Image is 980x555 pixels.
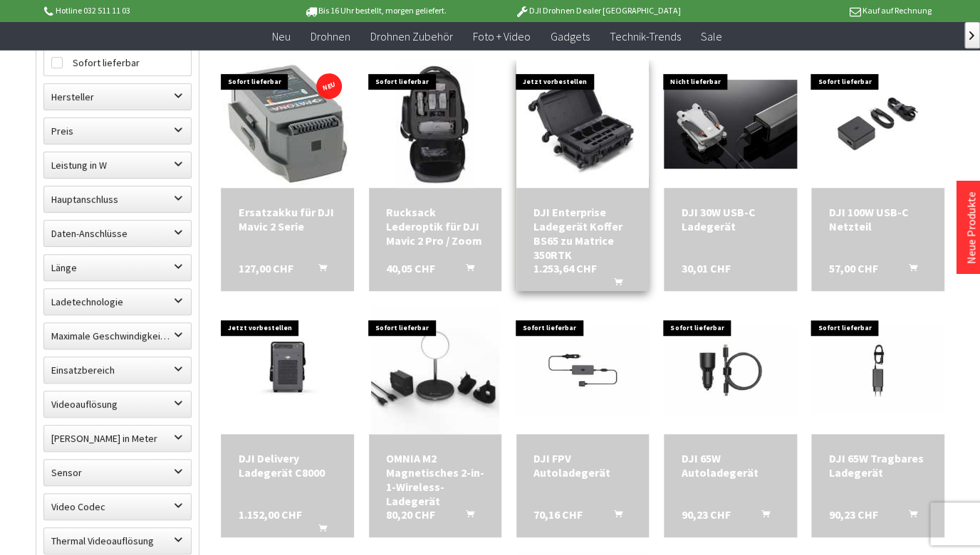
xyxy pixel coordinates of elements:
button: In den Warenkorb [449,507,483,526]
div: DJI Delivery Ladegerät C8000 [238,451,337,480]
p: Kauf auf Rechnung [709,2,931,19]
img: Ersatzakku für DJI Mavic 2 Serie [223,60,353,188]
a: Gadgets [541,21,600,51]
span: Drohnen [311,28,350,43]
div: Ersatzakku für DJI Mavic 2 Serie [238,205,337,233]
span: 57,00 CHF [828,261,877,275]
img: Rucksack Lederoptik für DJI Mavic 2 Pro / Zoom [396,60,474,188]
a: Drohnen [301,21,360,51]
p: Hotline 032 511 11 03 [41,2,264,19]
span: 40,05 CHF [386,261,435,275]
span: Technik-Trends [610,28,681,43]
span:  [969,31,974,40]
div: DJI FPV Autoladegerät [533,451,632,480]
a: Foto + Video [463,21,541,51]
img: DJI 100W USB-C Netzteil [811,80,944,168]
button: In den Warenkorb [301,261,335,280]
button: In den Warenkorb [892,507,926,526]
span: 90,23 CHF [828,507,877,522]
button: In den Warenkorb [596,275,630,294]
span: 1.152,00 CHF [238,507,301,522]
span: Foto + Video [473,28,531,43]
label: Hersteller [44,84,191,110]
label: Preis [44,118,191,144]
a: DJI FPV Autoladegerät 70,16 CHF In den Warenkorb [533,451,632,480]
p: Bis 16 Uhr bestellt, morgen geliefert. [264,2,486,19]
button: In den Warenkorb [301,522,335,540]
a: Neu [262,21,301,51]
div: DJI 30W USB-C Ladegerät [681,205,780,233]
label: Daten-Anschlüsse [44,221,191,246]
a: Rucksack Lederoptik für DJI Mavic 2 Pro / Zoom 40,05 CHF In den Warenkorb [386,205,485,248]
span: 90,23 CHF [681,507,730,522]
label: Sofort lieferbar [44,50,191,75]
span: Sale [701,28,722,43]
a: Sale [691,21,732,51]
div: DJI 65W Autoladegerät [681,451,780,480]
span: Gadgets [551,28,590,43]
div: Rucksack Lederoptik für DJI Mavic 2 Pro / Zoom [386,205,485,248]
img: DJI 65W Tragbares Ladegerät [811,326,944,414]
img: DJI 30W USB-C Ladegerät [664,80,797,168]
span: 80,20 CHF [386,507,435,522]
div: DJI 65W Tragbares Ladegerät [828,451,927,480]
label: Thermal Videoauflösung [44,528,191,554]
span: 30,01 CHF [681,261,730,275]
label: Maximale Geschwindigkeit in km/h [44,323,191,349]
a: DJI 65W Tragbares Ladegerät 90,23 CHF In den Warenkorb [828,451,927,480]
img: DJI FPV Autoladegerät [516,326,650,414]
a: Neue Produkte [964,191,978,264]
a: DJI Enterprise Ladegerät Koffer BS65 zu Matrice 350RTK 1.253,64 CHF In den Warenkorb [533,205,632,262]
label: Maximale Flughöhe in Meter [44,425,191,451]
button: In den Warenkorb [892,261,926,280]
span: Neu [272,28,291,43]
div: OMNIA M2 Magnetisches 2-in-1-Wireless-Ladegerät [386,451,485,508]
label: Ladetechnologie [44,289,191,314]
label: Videoauflösung [44,391,191,417]
a: Ersatzakku für DJI Mavic 2 Serie 127,00 CHF In den Warenkorb [238,205,337,233]
a: OMNIA M2 Magnetisches 2-in-1-Wireless-Ladegerät 80,20 CHF In den Warenkorb [386,451,485,508]
span: 1.253,64 CHF [533,261,597,275]
span: 70,16 CHF [533,507,583,522]
label: Video Codec [44,494,191,519]
label: Sensor [44,460,191,485]
button: In den Warenkorb [596,507,630,526]
button: In den Warenkorb [744,507,778,526]
span: 127,00 CHF [238,261,293,275]
button: In den Warenkorb [449,261,483,280]
a: DJI 100W USB-C Netzteil 57,00 CHF In den Warenkorb [828,205,927,233]
a: Drohnen Zubehör [360,21,463,51]
div: DJI 100W USB-C Netzteil [828,205,927,233]
img: DJI Delivery Ladegerät C8000 [221,320,354,420]
span: Drohnen Zubehör [370,28,453,43]
p: DJI Drohnen Dealer [GEOGRAPHIC_DATA] [486,2,709,19]
img: OMNIA M2 Magnetisches 2-in-1-Wireless-Ladegerät [371,306,499,434]
img: DJI 65W Autoladegerät [664,326,797,414]
a: Technik-Trends [600,21,691,51]
a: DJI 65W Autoladegerät 90,23 CHF In den Warenkorb [681,451,780,480]
a: DJI Delivery Ladegerät C8000 1.152,00 CHF In den Warenkorb [238,451,337,480]
a: DJI 30W USB-C Ladegerät 30,01 CHF [681,205,780,233]
label: Länge [44,255,191,280]
div: DJI Enterprise Ladegerät Koffer BS65 zu Matrice 350RTK [533,205,632,262]
label: Einsatzbereich [44,357,191,383]
label: Leistung in W [44,152,191,178]
label: Hauptanschluss [44,186,191,212]
img: DJI Enterprise Ladegerät Koffer BS65 zu Matrice 350RTK [516,71,650,177]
